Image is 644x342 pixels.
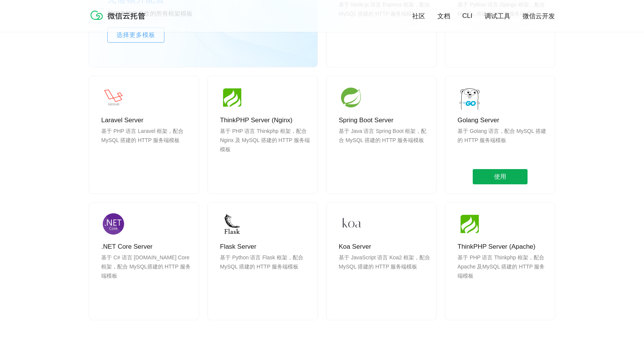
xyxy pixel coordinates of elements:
[89,18,150,24] a: 微信云托管
[339,126,430,163] p: 基于 Java 语言 Spring Boot 框架，配合 MySQL 搭建的 HTTP 服务端模板
[101,116,193,125] p: Laravel Server
[457,116,549,125] p: Golang Server
[108,30,164,40] span: 选择更多模板
[101,242,193,251] p: .NET Core Server
[473,169,528,184] span: 使用
[220,126,311,163] p: 基于 PHP 语言 Thinkphp 框架，配合 Nginx 及 MySQL 搭建的 HTTP 服务端模板
[437,12,450,21] a: 文档
[457,253,549,289] p: 基于 PHP 语言 Thinkphp 框架，配合 Apache 及MySQL 搭建的 HTTP 服务端模板
[89,8,150,23] img: 微信云托管
[101,253,193,289] p: 基于 C# 语言 [DOMAIN_NAME] Core 框架，配合 MySQL搭建的 HTTP 服务端模板
[523,12,555,21] a: 微信云开发
[339,116,430,125] p: Spring Boot Server
[339,242,430,251] p: Koa Server
[457,242,549,251] p: ThinkPHP Server (Apache)
[220,116,311,125] p: ThinkPHP Server (Nginx)
[220,253,311,289] p: 基于 Python 语言 Flask 框架，配合 MySQL 搭建的 HTTP 服务端模板
[412,12,425,21] a: 社区
[485,12,510,21] a: 调试工具
[462,12,472,20] a: CLI
[220,242,311,251] p: Flask Server
[101,126,193,163] p: 基于 PHP 语言 Laravel 框架，配合 MySQL 搭建的 HTTP 服务端模板
[339,253,430,289] p: 基于 JavaScript 语言 Koa2 框架，配合 MySQL 搭建的 HTTP 服务端模板
[457,126,549,163] p: 基于 Golang 语言，配合 MySQL 搭建的 HTTP 服务端模板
